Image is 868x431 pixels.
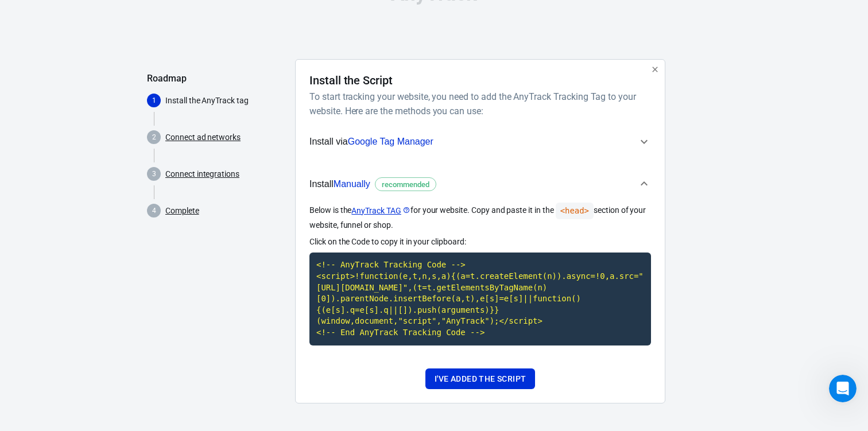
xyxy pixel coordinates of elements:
span: Install [309,177,436,192]
code: Click to copy [309,253,651,345]
code: <head> [556,203,594,219]
button: InstallManuallyrecommended [309,165,651,203]
button: I've added the script [425,368,535,390]
a: Connect integrations [165,168,239,180]
text: 3 [152,170,156,178]
p: Install the AnyTrack tag [165,95,286,107]
p: Below is the for your website. Copy and paste it in the section of your website, funnel or shop. [309,203,651,231]
span: Install via [309,134,433,149]
button: Install viaGoogle Tag Manager [309,127,651,156]
iframe: Intercom live chat [829,375,857,402]
span: Manually [334,179,370,189]
text: 4 [152,207,156,215]
text: 1 [152,96,156,104]
h4: Install the Script [309,73,393,87]
span: Google Tag Manager [348,137,433,146]
h5: Roadmap [147,73,286,84]
text: 2 [152,133,156,141]
h6: To start tracking your website, you need to add the AnyTrack Tracking Tag to your website. Here a... [309,90,646,118]
p: Click on the Code to copy it in your clipboard: [309,236,651,248]
a: Connect ad networks [165,131,241,143]
a: AnyTrack TAG [351,205,410,217]
span: recommended [378,179,433,191]
a: Complete [165,205,199,217]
